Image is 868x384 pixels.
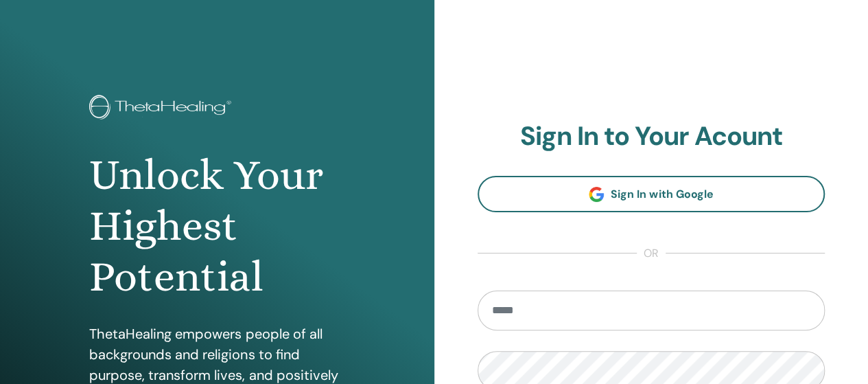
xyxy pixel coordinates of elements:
a: Sign In with Google [478,176,825,212]
h1: Unlock Your Highest Potential [89,150,344,303]
span: or [637,245,666,262]
span: Sign In with Google [611,187,713,201]
h2: Sign In to Your Acount [478,121,825,153]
